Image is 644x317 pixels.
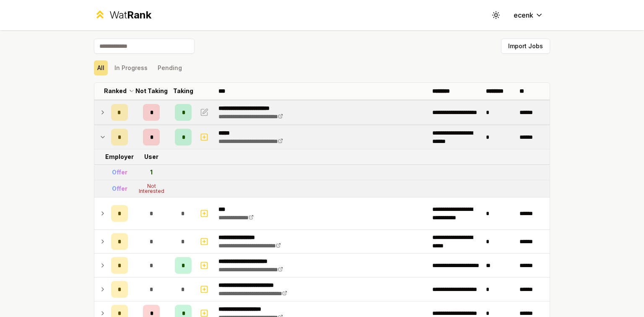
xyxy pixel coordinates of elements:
[131,149,171,164] td: User
[111,60,151,75] button: In Progress
[507,8,550,23] button: ecenk
[501,39,550,54] button: Import Jobs
[109,8,151,22] div: Wat
[127,9,151,21] span: Rank
[173,87,193,95] p: Taking
[135,87,168,95] p: Not Taking
[94,8,151,22] a: WatRank
[108,149,131,164] td: Employer
[112,184,127,193] div: Offer
[104,87,127,95] p: Ranked
[150,168,153,177] div: 1
[154,60,185,75] button: Pending
[514,10,533,20] span: ecenk
[94,60,108,75] button: All
[135,184,168,194] div: Not Interested
[112,168,127,177] div: Offer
